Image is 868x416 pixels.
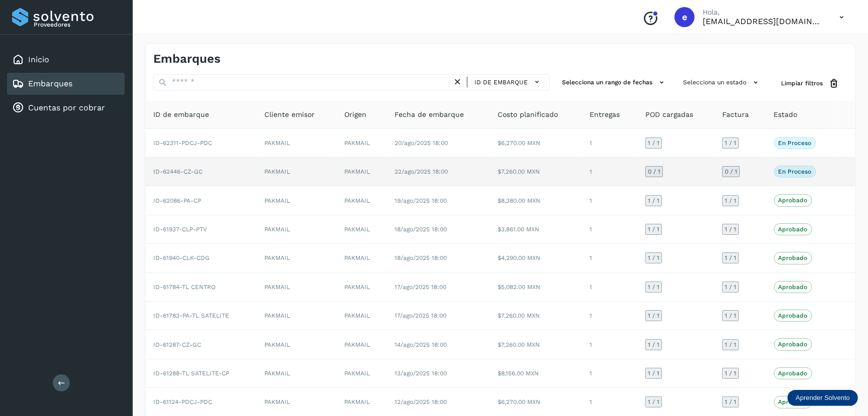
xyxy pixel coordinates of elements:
[725,313,736,319] span: 1 / 1
[781,79,823,88] span: Limpiar filtros
[153,52,221,66] h4: Embarques
[582,129,637,158] td: 1
[336,388,387,416] td: PAKMAIL
[7,73,125,95] div: Embarques
[28,55,49,64] a: Inicio
[336,359,387,388] td: PAKMAIL
[395,197,447,204] span: 19/ago/2025 18:00
[590,109,620,120] span: Entregas
[256,359,336,388] td: PAKMAIL
[490,244,582,272] td: $4,290.00 MXN
[648,255,659,261] span: 1 / 1
[395,140,448,147] span: 20/ago/2025 18:00
[336,273,387,302] td: PAKMAIL
[703,8,823,17] p: Hola,
[256,302,336,330] td: PAKMAIL
[490,302,582,330] td: $7,260.00 MXN
[490,359,582,388] td: $8,156.00 MXN
[153,370,229,377] span: ID-61288-TL SATELITE-CP
[648,342,659,348] span: 1 / 1
[336,186,387,215] td: PAKMAIL
[153,226,207,233] span: ID-61937-CLP-PTV
[648,370,659,376] span: 1 / 1
[336,158,387,186] td: PAKMAIL
[256,158,336,186] td: PAKMAIL
[256,244,336,272] td: PAKMAIL
[679,74,765,91] button: Selecciona un estado
[725,399,736,405] span: 1 / 1
[153,398,212,405] span: ID-61124-PDCJ-PDC
[264,109,315,120] span: Cliente emisor
[336,330,387,359] td: PAKMAIL
[256,330,336,359] td: PAKMAIL
[648,140,659,146] span: 1 / 1
[645,109,693,120] span: POD cargadas
[796,394,850,402] p: Aprender Solvento
[28,79,72,88] a: Embarques
[648,399,659,405] span: 1 / 1
[779,312,808,319] p: Aprobado
[558,74,671,91] button: Selecciona un rango de fechas
[490,186,582,215] td: $8,380.00 MXN
[395,341,447,348] span: 14/ago/2025 18:00
[256,186,336,215] td: PAKMAIL
[395,226,447,233] span: 18/ago/2025 18:00
[774,109,798,120] span: Estado
[395,284,446,291] span: 17/ago/2025 18:00
[153,168,203,175] span: ID-62446-CZ-GC
[582,330,637,359] td: 1
[153,341,201,348] span: ID-61287-CZ-GC
[490,273,582,302] td: $5,082.00 MXN
[582,359,637,388] td: 1
[395,398,447,405] span: 12/ago/2025 18:00
[153,312,229,319] span: ID-61783-PA-TL SATELITE
[490,215,582,244] td: $3,861.00 MXN
[336,215,387,244] td: PAKMAIL
[490,129,582,158] td: $6,270.00 MXN
[395,168,448,175] span: 22/ago/2025 18:00
[582,302,637,330] td: 1
[779,398,808,405] p: Aprobado
[153,284,216,291] span: ID-61784-TL CENTRO
[153,254,210,261] span: ID-61940-CLK-CDG
[498,109,558,120] span: Costo planificado
[582,273,637,302] td: 1
[395,109,464,120] span: Fecha de embarque
[582,244,637,272] td: 1
[34,21,121,28] p: Proveedores
[7,49,125,71] div: Inicio
[471,75,545,89] button: ID de embarque
[582,158,637,186] td: 1
[779,197,808,204] p: Aprobado
[648,284,659,290] span: 1 / 1
[336,302,387,330] td: PAKMAIL
[725,169,737,175] span: 0 / 1
[256,129,336,158] td: PAKMAIL
[336,244,387,272] td: PAKMAIL
[779,254,808,261] p: Aprobado
[725,342,736,348] span: 1 / 1
[725,255,736,261] span: 1 / 1
[582,215,637,244] td: 1
[153,140,212,147] span: ID-62311-PDCJ-PDC
[256,273,336,302] td: PAKMAIL
[582,186,637,215] td: 1
[490,158,582,186] td: $7,260.00 MXN
[490,388,582,416] td: $6,270.00 MXN
[725,284,736,290] span: 1 / 1
[395,254,447,261] span: 18/ago/2025 18:00
[779,341,808,348] p: Aprobado
[703,17,823,26] p: ebenezer5009@gmail.com
[648,313,659,319] span: 1 / 1
[779,370,808,377] p: Aprobado
[7,97,125,119] div: Cuentas por cobrar
[28,103,105,112] a: Cuentas por cobrar
[344,109,366,120] span: Origen
[788,390,858,406] div: Aprender Solvento
[725,370,736,376] span: 1 / 1
[153,109,209,120] span: ID de embarque
[779,168,812,175] p: En proceso
[474,78,528,87] span: ID de embarque
[582,388,637,416] td: 1
[648,169,660,175] span: 0 / 1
